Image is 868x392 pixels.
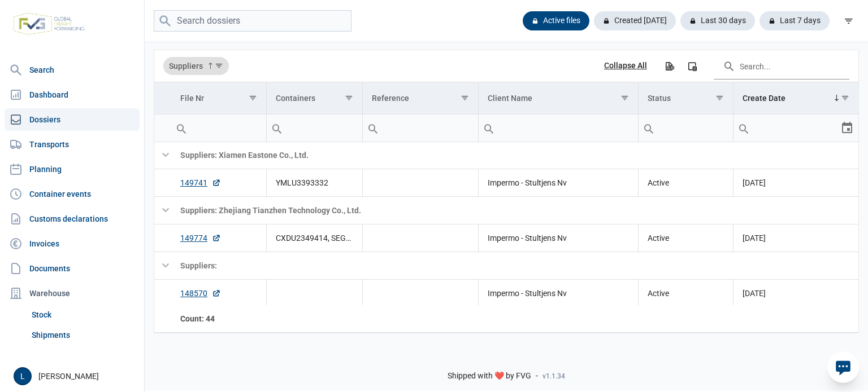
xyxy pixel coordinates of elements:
td: Impermo - Stultjens Nv [478,169,638,196]
div: File Nr Count: 44 [180,313,257,324]
div: Create Date [743,94,785,103]
div: Last 30 days [680,11,755,30]
a: Customs declarations [5,208,140,230]
div: [PERSON_NAME] [14,367,137,385]
div: File Nr [180,94,204,103]
td: Column File Nr [171,82,266,114]
a: Shipments [27,325,140,345]
a: Search [5,59,140,81]
a: Invoices [5,232,140,255]
div: Data grid toolbar [163,50,849,82]
a: Transports [5,133,140,156]
div: Active files [523,11,589,30]
td: Suppliers: [171,252,858,279]
input: Filter cell [734,114,840,142]
input: Search dossiers [154,10,351,32]
td: Collapse [154,141,171,169]
span: Show filter options for column 'File Nr' [249,94,257,102]
a: Dossiers [5,108,140,131]
span: Show filter options for column 'Reference' [461,94,469,102]
span: [DATE] [743,289,766,298]
td: Active [639,169,734,196]
a: Container events [5,183,140,205]
button: L [14,367,32,385]
td: Impermo - Stultjens Nv [478,224,638,252]
span: Show filter options for column 'Client Name' [620,94,629,102]
div: Suppliers [163,57,229,75]
span: Show filter options for column 'Status' [715,94,724,102]
a: 149741 [180,177,221,188]
div: Search box [479,114,499,142]
span: Shipped with ❤️ by FVG [448,371,531,381]
a: Dashboard [5,83,140,106]
input: Filter cell [267,114,362,142]
div: Select [840,114,854,142]
td: Collapse [154,252,171,279]
td: Column Status [639,82,734,114]
td: Active [639,279,734,307]
span: v1.1.34 [542,372,565,381]
input: Filter cell [639,114,733,142]
div: Created [DATE] [594,11,676,30]
a: Stock [27,305,140,325]
div: Search box [363,114,383,142]
div: Status [648,94,671,103]
td: YMLU3393332 [266,169,362,196]
span: [DATE] [743,234,766,243]
div: Warehouse [5,282,140,305]
a: 149774 [180,232,221,244]
span: [DATE] [743,178,766,187]
a: Documents [5,257,140,280]
div: Export all data to Excel [659,56,679,76]
input: Search in the data grid [714,52,849,80]
td: Column Client Name [478,82,638,114]
input: Filter cell [363,114,478,142]
div: Search box [639,114,659,142]
div: Column Chooser [682,56,702,76]
td: Suppliers: Xiamen Eastone Co., Ltd. [171,141,858,169]
td: Filter cell [639,114,734,142]
div: Client Name [488,94,532,103]
div: Search box [267,114,287,142]
span: Show filter options for column 'Containers' [345,94,353,102]
img: FVG - Global freight forwarding [9,8,89,39]
input: Filter cell [479,114,638,142]
td: Column Reference [362,82,478,114]
td: CXDU2349414, SEGU1367849 [266,224,362,252]
td: Filter cell [362,114,478,142]
div: Search box [171,114,192,142]
a: Planning [5,158,140,180]
span: Show filter options for column 'Suppliers' [215,61,223,70]
span: - [536,371,538,381]
td: Filter cell [478,114,638,142]
span: Show filter options for column 'Create Date' [841,94,849,102]
td: Column Create Date [734,82,858,114]
td: Collapse [154,196,171,224]
td: Filter cell [171,114,266,142]
td: Column Containers [266,82,362,114]
div: filter [839,11,859,31]
td: Active [639,224,734,252]
a: 148570 [180,288,221,299]
td: Filter cell [734,114,858,142]
div: Containers [276,94,315,103]
input: Filter cell [171,114,266,142]
td: Filter cell [266,114,362,142]
div: Collapse All [604,61,647,71]
div: Reference [372,94,409,103]
td: Impermo - Stultjens Nv [478,279,638,307]
div: Last 7 days [759,11,830,30]
div: Data grid with 72 rows and 7 columns [154,50,858,333]
td: Suppliers: Zhejiang Tianzhen Technology Co., Ltd. [171,196,858,224]
div: Search box [734,114,754,142]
